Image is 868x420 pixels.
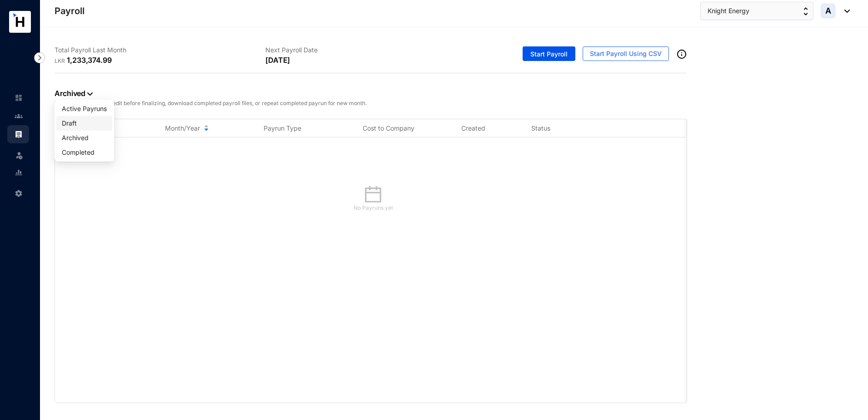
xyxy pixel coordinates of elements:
[708,6,749,16] span: Knight Energy
[55,5,85,17] p: Payroll
[7,125,29,143] li: Payroll
[15,94,23,102] img: home-unselected.a29eae3204392db15eaf.svg
[55,46,265,55] p: Total Payroll Last Month
[15,151,24,160] img: leave-unselected.2934df6273408c3f84d9.svg
[583,46,669,61] button: Start Payroll Using CSV
[67,55,112,66] p: 1,233,374.99
[676,49,687,60] img: info-outined.c2a0bb1115a2853c7f4cb4062ec879bc.svg
[15,112,23,120] img: people-unselected.118708e94b43a90eceab.svg
[523,46,575,61] button: Start Payroll
[15,189,23,197] img: settings-unselected.1febfda315e6e19643a1.svg
[165,124,200,133] span: Month/Year
[87,92,93,96] img: dropdown-black.8e83cc76930a90b1a4fdb6d089b7bf3a.svg
[253,119,352,137] th: Payrun Type
[62,118,107,128] span: Draft
[530,50,568,59] span: Start Payroll
[55,89,93,98] a: Archived
[7,107,29,125] li: Contacts
[590,49,662,58] span: Start Payroll Using CSV
[825,7,831,15] span: A
[803,7,808,15] img: up-down-arrow.74152d26bf9780fbf563ca9c90304185.svg
[15,168,23,177] img: report-unselected.e6a6b4230fc7da01f883.svg
[265,46,476,55] p: Next Payroll Date
[66,204,680,213] p: No Payruns yet
[265,55,290,66] p: [DATE]
[62,104,107,114] span: Active Payruns
[700,2,813,20] button: Knight Energy
[352,119,451,137] th: Cost to Company
[15,130,23,138] img: payroll.289672236c54bbec4828.svg
[7,163,29,182] li: Reports
[62,147,107,157] span: Completed
[55,99,687,108] p: View draft payrun and edit before finalizing, download completed payroll files, or repeat complet...
[840,10,850,13] img: dropdown-black.8e83cc76930a90b1a4fdb6d089b7bf3a.svg
[364,185,382,203] span: calendar
[7,89,29,107] li: Home
[34,52,45,63] img: nav-icon-right.af6afadce00d159da59955279c43614e.svg
[62,133,107,143] span: Archived
[55,56,67,66] p: LKR
[450,119,520,137] th: Created
[520,119,617,137] th: Status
